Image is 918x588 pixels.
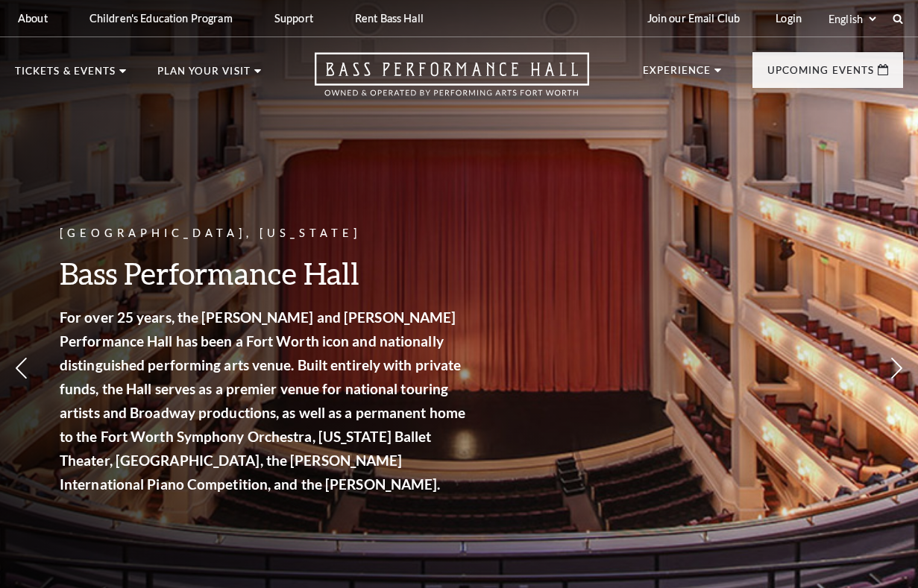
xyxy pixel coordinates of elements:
p: [GEOGRAPHIC_DATA], [US_STATE] [60,224,470,243]
p: Experience [643,66,711,83]
p: Rent Bass Hall [355,12,424,25]
strong: For over 25 years, the [PERSON_NAME] and [PERSON_NAME] Performance Hall has been a Fort Worth ico... [60,309,465,493]
p: Children's Education Program [89,12,233,25]
p: About [18,12,48,25]
p: Tickets & Events [15,66,116,84]
p: Upcoming Events [767,66,874,83]
select: Select: [826,12,878,26]
p: Support [274,12,313,25]
h3: Bass Performance Hall [60,254,470,292]
p: Plan Your Visit [157,66,251,84]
